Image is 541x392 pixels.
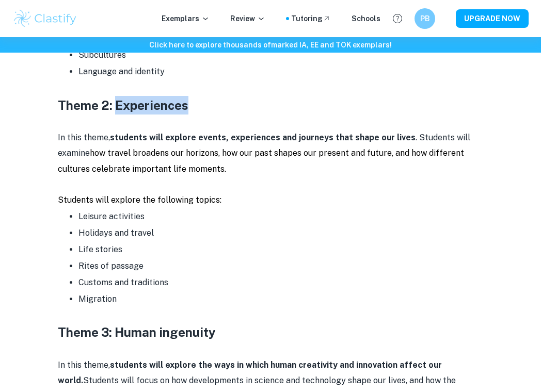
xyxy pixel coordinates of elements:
[352,13,380,24] a: Schools
[78,63,471,80] li: Language and identity
[162,13,210,24] p: Exemplars
[389,10,406,27] button: Help and Feedback
[78,47,471,63] li: Subcultures
[58,130,471,177] p: In this theme, . Students will examine
[12,8,78,29] img: Clastify logo
[78,274,471,291] li: Customs and traditions
[419,13,431,24] h6: PB
[78,225,471,241] li: Holidays and travel
[58,96,471,115] h3: Theme 2: Experiences
[230,13,265,24] p: Review
[110,133,416,142] strong: students will explore events, experiences and journeys that shape our lives
[78,208,471,225] li: Leisure activities
[415,8,435,29] button: PB
[78,291,471,307] li: Migration
[58,323,471,341] h3: Theme 3: Human ingenuity
[2,39,539,51] h6: Click here to explore thousands of marked IA, EE and TOK exemplars !
[291,13,331,24] a: Tutoring
[58,360,442,385] strong: students will explore the ways in which human creativity and innovation affect our world.
[78,258,471,274] li: Rites of passage
[456,9,529,28] button: UPGRADE NOW
[78,241,471,258] li: Life stories
[58,195,221,205] span: Students will explore the following topics:
[58,148,464,173] span: how travel broadens our horizons, how our past shapes our present and future, and how different c...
